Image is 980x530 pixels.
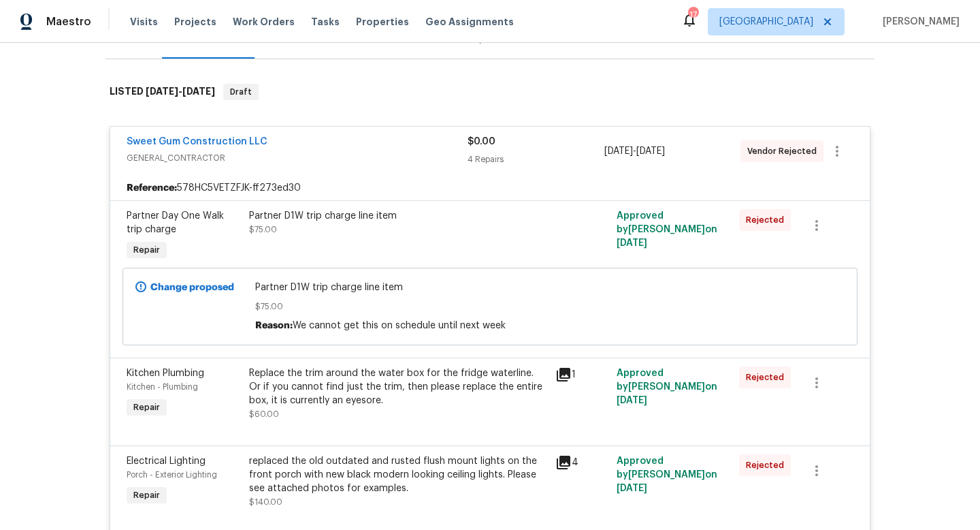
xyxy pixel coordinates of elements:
span: Work Orders [233,15,295,29]
span: [DATE] [604,146,633,156]
span: [PERSON_NAME] [877,15,960,29]
div: Replace the trim around the water box for the fridge waterline. Or if you cannot find just the tr... [249,367,547,407]
span: Repair [128,488,165,502]
span: [DATE] [617,238,647,248]
span: Partner Day One Walk trip charge [127,211,224,234]
span: [DATE] [146,87,178,96]
span: Projects [174,15,216,29]
b: Change proposed [150,283,234,292]
span: Porch - Exterior Lighting [127,471,217,479]
div: replaced the old outdated and rusted flush mount lights on the front porch with new black modern ... [249,454,547,495]
span: [DATE] [617,484,647,493]
span: [DATE] [636,146,665,156]
span: Approved by [PERSON_NAME] on [617,369,717,405]
span: Draft [225,85,257,99]
span: GENERAL_CONTRACTOR [127,151,468,165]
span: - [604,144,665,158]
div: 17 [688,8,698,22]
div: 4 Repairs [468,153,604,166]
span: - [146,87,215,96]
span: Reason: [255,321,293,330]
div: Partner D1W trip charge line item [249,209,547,223]
span: Kitchen Plumbing [127,369,204,378]
span: Kitchen - Plumbing [127,383,198,391]
span: Electrical Lighting [127,456,206,466]
span: Rejected [746,371,789,384]
span: Approved by [PERSON_NAME] on [617,456,717,493]
span: We cannot get this on schedule until next week [293,321,506,330]
span: $140.00 [249,498,282,506]
b: Reference: [127,181,177,195]
div: 1 [555,367,608,383]
span: Tasks [311,17,340,27]
div: LISTED [DATE]-[DATE]Draft [105,70,875,114]
span: $75.00 [255,300,725,313]
a: Sweet Gum Construction LLC [127,137,267,146]
span: Properties [356,15,409,29]
div: 578HC5VETZFJK-ff273ed30 [110,176,870,200]
span: $0.00 [468,137,495,146]
h6: LISTED [110,84,215,100]
span: Repair [128,243,165,257]
span: Maestro [46,15,91,29]
span: Rejected [746,458,789,472]
span: [DATE] [617,396,647,405]
span: [GEOGRAPHIC_DATA] [719,15,813,29]
span: Visits [130,15,158,29]
span: $75.00 [249,225,277,234]
span: Partner D1W trip charge line item [255,281,725,294]
span: Repair [128,401,165,414]
span: Rejected [746,213,789,227]
span: Geo Assignments [425,15,514,29]
span: [DATE] [182,87,215,96]
span: Approved by [PERSON_NAME] on [617,211,717,248]
span: $60.00 [249,410,279,418]
span: Vendor Rejected [747,144,822,158]
div: 4 [555,454,608,471]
